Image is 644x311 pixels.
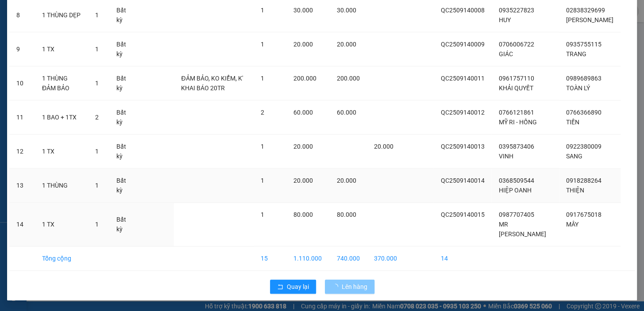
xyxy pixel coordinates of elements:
[329,246,366,271] td: 740.000
[35,134,88,169] td: 1 TX
[566,7,605,14] span: 02838329699
[35,246,88,271] td: Tổng cộng
[277,284,283,291] span: rollback
[95,148,99,155] span: 1
[11,57,49,114] b: Phương Nam Express
[9,134,35,169] td: 12
[293,75,316,82] span: 200.000
[270,280,316,294] button: rollbackQuay lại
[336,211,356,218] span: 80.000
[499,109,534,116] span: 0766121861
[74,34,122,41] b: [DOMAIN_NAME]
[181,75,243,92] span: ĐẢM BẢO, KO KIỂM, K' KHAI BÁO 20TR
[366,246,404,271] td: 370.000
[293,143,313,150] span: 20.000
[54,13,88,54] b: Gửi khách hàng
[499,50,513,58] span: GIÁC
[441,7,485,14] span: QC2509140008
[342,282,367,292] span: Lên hàng
[566,211,602,218] span: 0917675018
[566,221,578,228] span: MÂY
[499,119,537,126] span: MỸ RI - HỒNG
[293,211,313,218] span: 80.000
[35,32,88,66] td: 1 TX
[261,143,264,150] span: 1
[9,169,35,203] td: 13
[332,284,342,290] span: loading
[35,66,88,100] td: 1 THÙNG ĐẢM BẢO
[499,143,534,150] span: 0395873406
[499,221,546,238] span: MR [PERSON_NAME]
[499,153,513,160] span: VINH
[499,7,534,14] span: 0935227823
[95,221,99,228] span: 1
[261,211,264,218] span: 1
[566,187,584,194] span: THIỆN
[441,211,485,218] span: QC2509140015
[95,114,99,121] span: 2
[35,100,88,134] td: 1 BAO + 1TX
[261,75,264,82] span: 1
[441,109,485,116] span: QC2509140012
[95,46,99,53] span: 1
[566,41,602,48] span: 0935755115
[261,41,264,48] span: 1
[109,169,139,203] td: Bất kỳ
[35,169,88,203] td: 1 THÙNG
[9,203,35,246] td: 14
[499,41,534,48] span: 0706006722
[566,119,579,126] span: TIẾN
[293,41,313,48] span: 20.000
[35,203,88,246] td: 1 TX
[9,32,35,66] td: 9
[325,280,374,294] button: Lên hàng
[109,32,139,66] td: Bất kỳ
[261,177,264,184] span: 1
[336,7,356,14] span: 30.000
[566,75,602,82] span: 0989689863
[441,143,485,150] span: QC2509140013
[336,75,359,82] span: 200.000
[441,75,485,82] span: QC2509140011
[96,11,117,32] img: logo.jpg
[336,109,356,116] span: 60.000
[287,282,309,292] span: Quay lại
[293,177,313,184] span: 20.000
[9,100,35,134] td: 11
[566,143,602,150] span: 0922380009
[566,50,586,58] span: TRANG
[566,16,613,23] span: [PERSON_NAME]
[441,41,485,48] span: QC2509140009
[566,177,602,184] span: 0918288264
[336,41,356,48] span: 20.000
[566,153,582,160] span: SANG
[95,12,99,19] span: 1
[499,177,534,184] span: 0368509544
[293,109,313,116] span: 60.000
[109,100,139,134] td: Bất kỳ
[293,7,313,14] span: 30.000
[499,16,511,23] span: HUY
[261,109,264,116] span: 2
[499,84,533,92] span: KHẢI QUYẾT
[9,66,35,100] td: 10
[441,177,485,184] span: QC2509140014
[109,203,139,246] td: Bất kỳ
[566,109,602,116] span: 0766366890
[499,75,534,82] span: 0961757110
[374,143,393,150] span: 20.000
[109,66,139,100] td: Bất kỳ
[95,80,99,87] span: 1
[95,182,99,189] span: 1
[74,42,122,53] li: (c) 2017
[434,246,492,271] td: 14
[566,84,590,92] span: TOÀN LÝ
[499,211,534,218] span: 0987707405
[254,246,286,271] td: 15
[336,177,356,184] span: 20.000
[499,187,532,194] span: HIỆP OANH
[286,246,330,271] td: 1.110.000
[109,134,139,169] td: Bất kỳ
[261,7,264,14] span: 1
